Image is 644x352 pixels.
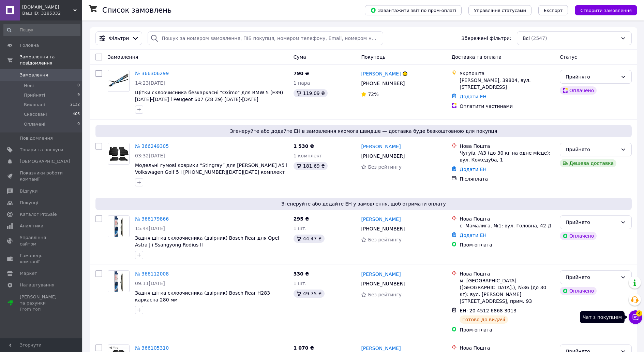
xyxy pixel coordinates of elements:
[566,146,618,153] div: Прийнято
[460,70,554,77] div: Укрпошта
[566,73,618,81] div: Прийнято
[580,8,632,13] span: Створити замовлення
[294,281,307,286] span: 1 шт.
[460,241,554,248] div: Пром-оплата
[460,233,486,238] a: Додати ЕН
[566,273,618,281] div: Прийнято
[368,237,402,242] span: Без рейтингу
[462,35,511,42] span: Збережені фільтри:
[523,35,530,42] span: Всі
[460,94,486,99] a: Додати ЕН
[24,121,45,127] span: Оплачені
[294,235,325,243] div: 44.47 ₴
[108,270,130,292] a: Фото товару
[24,102,45,108] span: Виконані
[135,153,165,158] span: 03:32[DATE]
[135,80,165,86] span: 14:23[DATE]
[20,270,37,277] span: Маркет
[20,158,70,165] span: [DEMOGRAPHIC_DATA]
[135,290,270,302] a: Задня щітка склоочисника (двірник) Bosch Rear H283 каркасна 280 мм
[148,31,383,45] input: Пошук за номером замовлення, ПІБ покупця, номером телефону, Email, номером накладної
[115,216,123,237] img: Фото товару
[365,5,462,15] button: Завантажити звіт по пром-оплаті
[294,226,307,231] span: 1 шт.
[24,92,45,98] span: Прийняті
[108,215,130,237] a: Фото товару
[361,271,401,278] a: [PERSON_NAME]
[24,111,47,117] span: Скасовані
[77,83,80,89] span: 0
[531,36,547,41] span: (2547)
[560,86,597,95] div: Оплачено
[368,164,402,170] span: Без рейтингу
[361,216,401,223] a: [PERSON_NAME]
[566,219,618,226] div: Прийнято
[294,80,310,86] span: 1 пара
[102,6,171,14] h1: Список замовлень
[460,308,516,313] span: ЕН: 20 4512 6868 3013
[108,143,130,165] a: Фото товару
[580,311,625,323] div: Чат з покупцем
[20,282,55,288] span: Налаштування
[468,5,531,15] button: Управління статусами
[135,163,287,175] a: Модельні гумові коврики “Stingray” для [PERSON_NAME] A5 і Volkswagen Golf 5 і [PHONE_NUMBER][DATE...
[22,10,82,16] div: Ваш ID: 3185332
[20,235,63,247] span: Управління сайтом
[361,345,401,352] a: [PERSON_NAME]
[544,8,563,13] span: Експорт
[361,70,401,77] a: [PERSON_NAME]
[20,42,39,48] span: Головна
[135,345,169,351] a: № 366105310
[575,5,637,15] button: Створити замовлення
[568,7,637,13] a: Створити замовлення
[20,135,53,141] span: Повідомлення
[20,223,43,229] span: Аналітика
[460,215,554,222] div: Нова Пошта
[20,54,82,66] span: Замовлення та повідомлення
[460,344,554,351] div: Нова Пошта
[560,287,597,295] div: Оплачено
[108,146,129,162] img: Фото товару
[538,5,568,15] button: Експорт
[460,150,554,163] div: Чугуїв, №3 (до 30 кг на одне місце): вул. Кожедуба, 1
[361,281,405,286] span: [PHONE_NUMBER]
[460,143,554,150] div: Нова Пошта
[629,310,642,324] button: Чат з покупцем4
[361,54,385,60] span: Покупець
[20,294,63,313] span: [PERSON_NAME] та рахунки
[460,103,554,110] div: Оплатити частинами
[98,128,629,135] span: Згенеруйте або додайте ЕН в замовлення якомога швидше — доставка буде безкоштовною для покупця
[135,226,165,231] span: 15:44[DATE]
[73,111,80,117] span: 406
[135,235,279,248] a: Задня щітка склоочисника (двірник) Bosch Rear для Opel Astra J і Ssangyong Rodius II
[109,35,129,42] span: Фільтри
[20,200,38,206] span: Покупці
[370,7,456,13] span: Завантажити звіт по пром-оплаті
[294,54,306,60] span: Cума
[135,71,169,76] a: № 366306299
[294,345,314,351] span: 1 070 ₴
[294,162,328,170] div: 181.69 ₴
[3,24,80,36] input: Пошук
[70,102,80,108] span: 2132
[460,270,554,277] div: Нова Пошта
[294,271,309,277] span: 330 ₴
[20,147,63,153] span: Товари та послуги
[135,90,283,102] a: Щітки склоочисника безкаркасні "Oximo" для BMW 5 (E39) [DATE]-[DATE] і Peugeot 607 (Z8 Z9) [DATE]...
[108,54,138,60] span: Замовлення
[294,71,309,76] span: 790 ₴
[20,188,38,194] span: Відгуки
[636,310,642,316] span: 4
[135,216,169,222] a: № 366179866
[294,153,322,158] span: 1 комплект
[460,326,554,333] div: Пром-оплата
[368,91,378,97] span: 72%
[77,92,80,98] span: 9
[460,315,508,324] div: Готово до видачі
[77,121,80,127] span: 0
[460,77,554,90] div: [PERSON_NAME], 39804, вул. [STREET_ADDRESS]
